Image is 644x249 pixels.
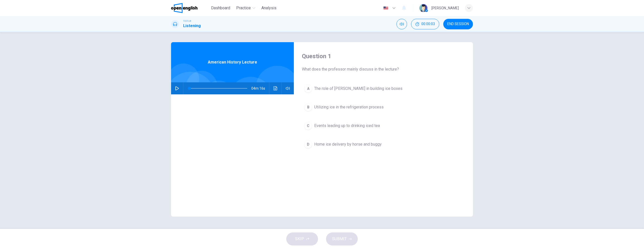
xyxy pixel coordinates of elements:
img: American History Lecture [171,94,294,217]
button: DHome ice delivery by horse and buggy [302,138,465,151]
button: Analysis [259,4,278,13]
div: D [304,140,312,148]
button: Dashboard [209,4,232,13]
span: Utilizing ice in the refrigeration process [314,104,384,110]
span: Practice [236,5,251,11]
div: Hide [411,19,439,29]
span: END SESSION [447,22,469,26]
div: Mute [396,19,407,29]
span: American History Lecture [208,59,257,65]
h1: Listening [183,23,201,29]
span: Analysis [261,5,276,11]
div: C [304,122,312,130]
button: AThe role of [PERSON_NAME] in building ice boxes [302,82,465,95]
h4: Question 1 [302,52,465,60]
button: Practice [234,4,257,13]
span: The role of [PERSON_NAME] in building ice boxes [314,86,403,92]
span: 00:00:03 [421,22,435,26]
img: OpenEnglish logo [171,3,197,13]
div: B [304,103,312,111]
button: BUtilizing ice in the refrigeration process [302,101,465,113]
img: en [383,6,389,10]
span: Dashboard [211,5,230,11]
span: Events leading up to drinking iced tea [314,123,380,129]
span: Home ice delivery by horse and buggy [314,141,382,147]
button: END SESSION [443,19,473,29]
div: [PERSON_NAME] [431,5,459,11]
span: TOEFL® [183,19,191,23]
span: What does the professor mainly discuss in the lecture? [302,66,465,72]
div: A [304,85,312,93]
img: Profile picture [419,4,427,12]
a: OpenEnglish logo [171,3,209,13]
span: 04m 16s [251,82,269,94]
button: 00:00:03 [411,19,439,29]
button: Click to see the audio transcription [271,82,279,94]
button: CEvents leading up to drinking iced tea [302,119,465,132]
